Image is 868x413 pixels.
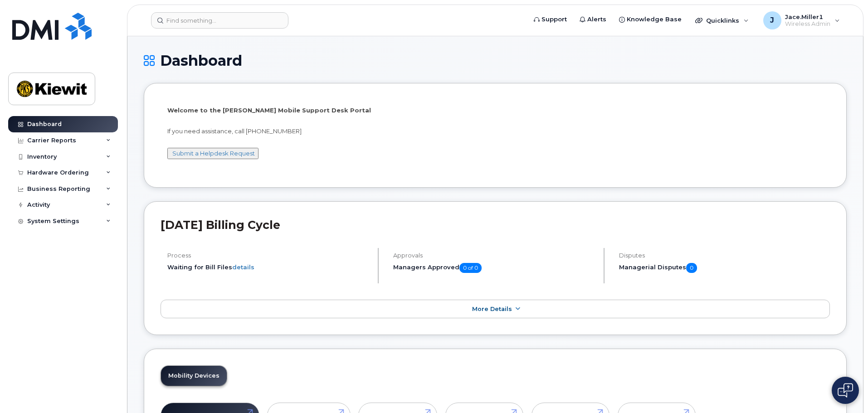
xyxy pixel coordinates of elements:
[167,106,823,115] p: Welcome to the [PERSON_NAME] Mobile Support Desk Portal
[838,383,853,398] img: Open chat
[459,263,482,273] span: 0 of 0
[161,218,830,232] h2: [DATE] Billing Cycle
[167,252,370,259] h4: Process
[393,263,596,273] h5: Managers Approved
[393,252,596,259] h4: Approvals
[472,306,512,312] span: More Details
[686,263,697,273] span: 0
[161,366,227,386] a: Mobility Devices
[167,127,823,136] p: If you need assistance, call [PHONE_NUMBER]
[167,263,370,272] li: Waiting for Bill Files
[144,53,847,68] h1: Dashboard
[619,252,830,259] h4: Disputes
[172,150,255,157] a: Submit a Helpdesk Request
[619,263,830,273] h5: Managerial Disputes
[167,148,258,159] button: Submit a Helpdesk Request
[232,263,254,271] a: details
